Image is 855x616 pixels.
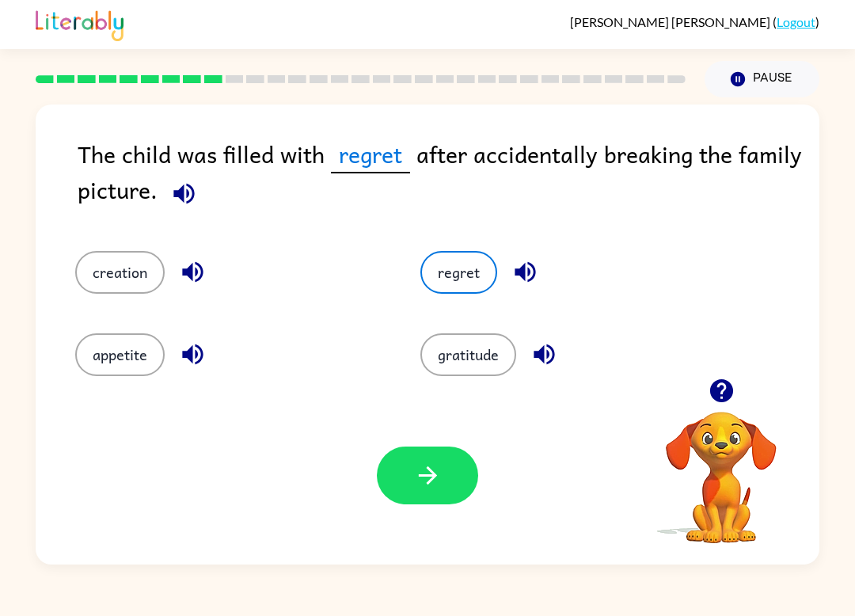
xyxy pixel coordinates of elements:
[705,61,819,97] button: Pause
[75,333,165,376] button: appetite
[78,136,819,219] div: The child was filled with after accidentally breaking the family picture.
[75,251,165,294] button: creation
[570,14,819,29] div: ( )
[642,387,800,546] video: Your browser must support playing .mp4 files to use Literably. Please try using another browser.
[420,251,497,294] button: regret
[570,14,773,29] span: [PERSON_NAME] [PERSON_NAME]
[331,136,410,173] span: regret
[777,14,815,29] a: Logout
[36,6,123,41] img: Literably
[420,333,516,376] button: gratitude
